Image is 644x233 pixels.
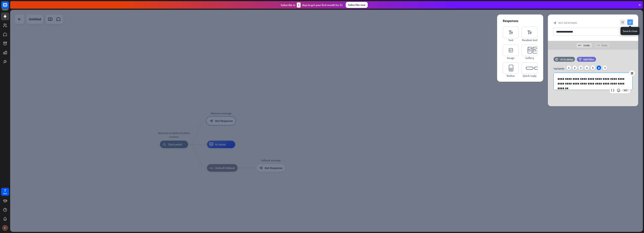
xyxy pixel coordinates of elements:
i: redo [597,44,600,47]
button: Open LiveChat chat widget [3,2,14,13]
div: Undo [577,43,592,48]
i: filter [579,58,582,61]
div: Subscribe in days to get your first month for $1 [281,2,343,8]
div: 2 [573,65,577,70]
div: +0.5s delay [560,58,573,61]
div: 3 [297,2,301,8]
div: 1 [567,65,571,70]
i: block_bot_response [553,21,557,25]
div: 6 [597,65,601,70]
div: 7 [4,189,6,192]
span: Variants [554,67,564,70]
span: Bot Response [558,21,577,25]
div: 3 [579,65,583,70]
span: Add filter [583,58,594,61]
div: Subscribe now [346,2,368,8]
div: 4 [585,65,589,70]
a: 7 days [1,188,9,196]
i: check [627,19,633,25]
div: days [3,192,7,195]
i: time [555,58,558,61]
div: Redo [595,43,609,48]
div: 5 [591,65,595,70]
i: plus [603,65,607,70]
i: undo [579,44,582,47]
i: close [620,19,625,25]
